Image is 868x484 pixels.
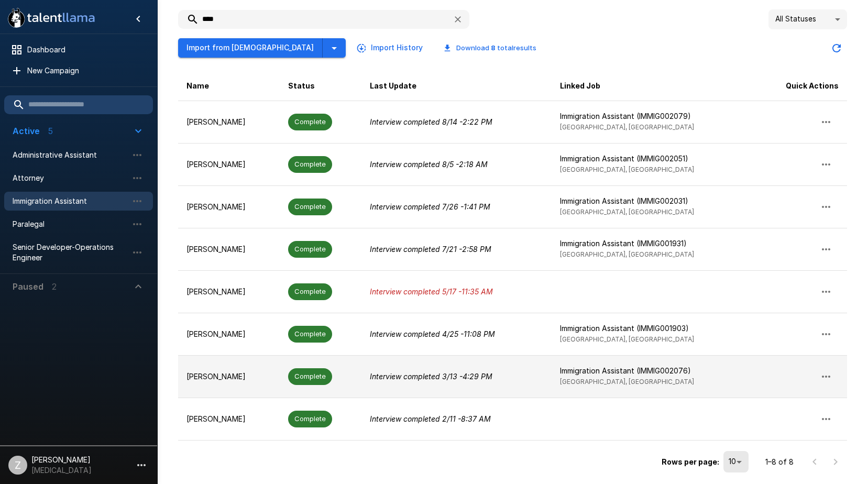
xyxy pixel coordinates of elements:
i: Interview completed 8/14 - 2:22 PM [370,117,492,126]
p: Rows per page: [662,457,719,467]
p: [PERSON_NAME] [186,371,271,382]
span: [GEOGRAPHIC_DATA], [GEOGRAPHIC_DATA] [560,166,694,173]
p: [PERSON_NAME] [186,117,271,127]
p: [PERSON_NAME] [186,202,271,212]
span: [GEOGRAPHIC_DATA], [GEOGRAPHIC_DATA] [560,250,694,258]
p: Immigration Assistant (IMMIG002079) [560,111,745,122]
th: Last Update [361,71,552,101]
p: 1–8 of 8 [765,457,794,467]
span: [GEOGRAPHIC_DATA], [GEOGRAPHIC_DATA] [560,123,694,131]
p: Immigration Assistant (IMMIG002031) [560,196,745,206]
span: Complete [288,202,332,212]
span: Complete [288,414,332,424]
p: [PERSON_NAME] [186,244,271,255]
i: Interview completed 3/13 - 4:29 PM [370,372,492,381]
b: 8 [491,43,496,52]
span: Complete [288,117,332,127]
p: Immigration Assistant (IMMIG002076) [560,366,745,376]
i: Interview completed 5/17 - 11:35 AM [370,287,493,296]
button: Import from [DEMOGRAPHIC_DATA] [178,38,323,58]
p: Immigration Assistant (IMMIG002051) [560,153,745,164]
th: Quick Actions [754,71,847,101]
p: Immigration Assistant (IMMIG001931) [560,238,745,249]
i: Interview completed 2/11 - 8:37 AM [370,414,491,423]
i: Interview completed 8/5 - 2:18 AM [370,160,488,169]
p: [PERSON_NAME] [186,287,271,297]
span: Complete [288,287,332,296]
button: Download 8 totalresults [435,40,545,56]
button: Import History [354,38,427,58]
span: [GEOGRAPHIC_DATA], [GEOGRAPHIC_DATA] [560,335,694,343]
span: Complete [288,329,332,339]
th: Name [178,71,280,101]
p: Immigration Assistant (IMMIG001903) [560,323,745,334]
i: Interview completed 7/26 - 1:41 PM [370,202,490,211]
th: Linked Job [552,71,754,101]
th: Status [280,71,361,101]
div: 10 [723,451,749,472]
i: Interview completed 7/21 - 2:58 PM [370,245,491,254]
span: Complete [288,159,332,169]
button: Updated Today - 11:40 AM [826,38,847,59]
p: [PERSON_NAME] [186,329,271,339]
span: Complete [288,371,332,381]
p: [PERSON_NAME] [186,414,271,424]
p: [PERSON_NAME] [186,159,271,170]
div: All Statuses [768,9,847,29]
i: Interview completed 4/25 - 11:08 PM [370,329,495,338]
span: [GEOGRAPHIC_DATA], [GEOGRAPHIC_DATA] [560,378,694,386]
span: [GEOGRAPHIC_DATA], [GEOGRAPHIC_DATA] [560,208,694,216]
span: Complete [288,244,332,254]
